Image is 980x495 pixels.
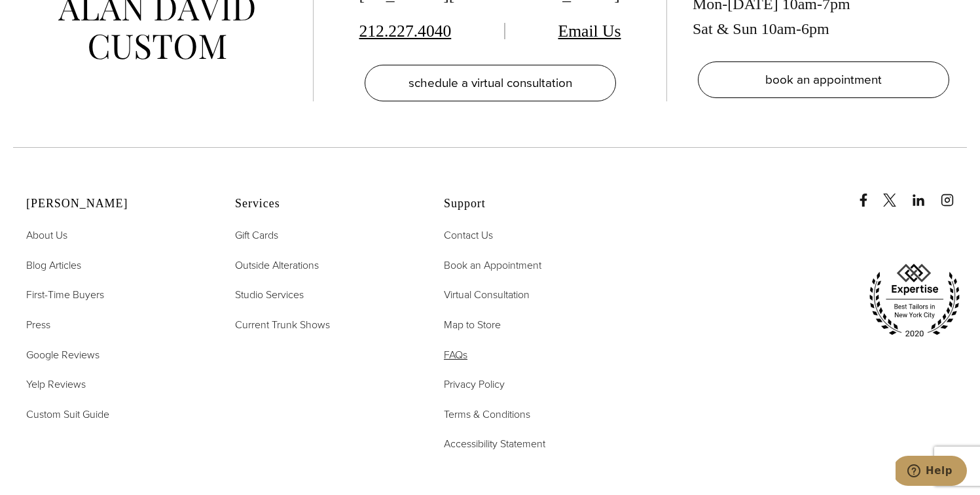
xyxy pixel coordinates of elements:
a: First-Time Buyers [26,286,104,303]
h2: Services [235,197,411,211]
a: Virtual Consultation [444,286,530,303]
img: expertise, best tailors in new york city 2020 [862,259,967,343]
iframe: Opens a widget where you can chat to one of our agents [896,456,967,488]
span: Yelp Reviews [26,377,86,392]
a: Terms & Conditions [444,406,530,423]
span: Terms & Conditions [444,407,530,422]
a: Google Reviews [26,347,100,364]
span: Map to Store [444,317,501,332]
a: Custom Suit Guide [26,406,109,423]
a: x/twitter [883,180,909,207]
span: Google Reviews [26,347,100,362]
a: Studio Services [235,286,304,303]
span: FAQs [444,347,467,362]
a: Press [26,316,50,333]
a: Blog Articles [26,257,81,274]
span: About Us [26,228,67,243]
nav: Support Footer Nav [444,227,620,452]
a: book an appointment [698,61,949,98]
a: Accessibility Statement [444,435,545,452]
a: 212.227.4040 [359,22,452,41]
a: Outside Alterations [235,257,319,274]
a: instagram [941,180,967,207]
span: Studio Services [235,287,304,302]
a: Contact Us [444,227,493,244]
a: schedule a virtual consultation [365,65,616,101]
a: Privacy Policy [444,376,505,393]
span: Press [26,317,50,332]
a: Book an Appointment [444,257,541,274]
a: About Us [26,227,67,244]
span: Privacy Policy [444,377,505,392]
a: Gift Cards [235,227,278,244]
nav: Alan David Footer Nav [26,227,202,422]
span: Book an Appointment [444,258,541,273]
span: Blog Articles [26,258,81,273]
span: Custom Suit Guide [26,407,109,422]
nav: Services Footer Nav [235,227,411,333]
span: Contact Us [444,228,493,243]
a: Facebook [857,180,880,207]
a: Map to Store [444,316,501,333]
span: Outside Alterations [235,258,319,273]
a: Current Trunk Shows [235,316,330,333]
span: Virtual Consultation [444,287,530,302]
span: Gift Cards [235,228,278,243]
h2: Support [444,197,620,211]
span: Current Trunk Shows [235,317,330,332]
h2: [PERSON_NAME] [26,197,202,211]
a: linkedin [912,180,938,207]
span: schedule a virtual consultation [408,73,572,92]
span: First-Time Buyers [26,287,104,302]
a: FAQs [444,347,467,364]
span: Accessibility Statement [444,436,545,451]
a: Yelp Reviews [26,376,86,393]
span: book an appointment [765,70,882,89]
a: Email Us [558,22,621,41]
